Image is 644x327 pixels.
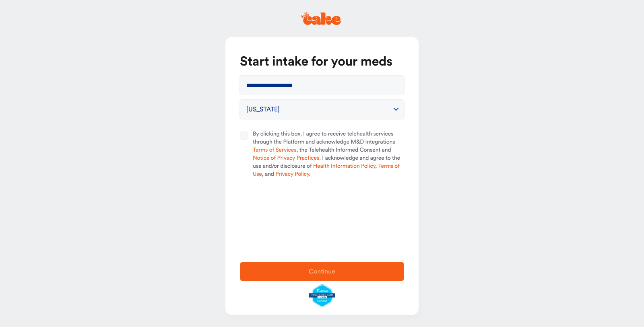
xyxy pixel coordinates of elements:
[240,132,248,140] button: By clicking this box, I agree to receive telehealth services through the Platform and acknowledge...
[309,284,335,307] img: legit-script-certified.png
[240,262,404,281] button: Continue
[253,130,404,179] span: By clicking this box, I agree to receive telehealth services through the Platform and acknowledge...
[253,163,400,177] a: Terms of Use
[253,155,319,161] a: Notice of Privacy Practices
[309,268,335,275] span: Continue
[240,54,404,70] h1: Start intake for your meds
[275,171,309,177] a: Privacy Policy
[253,147,296,153] a: Terms of Services
[313,163,375,169] a: Health Information Policy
